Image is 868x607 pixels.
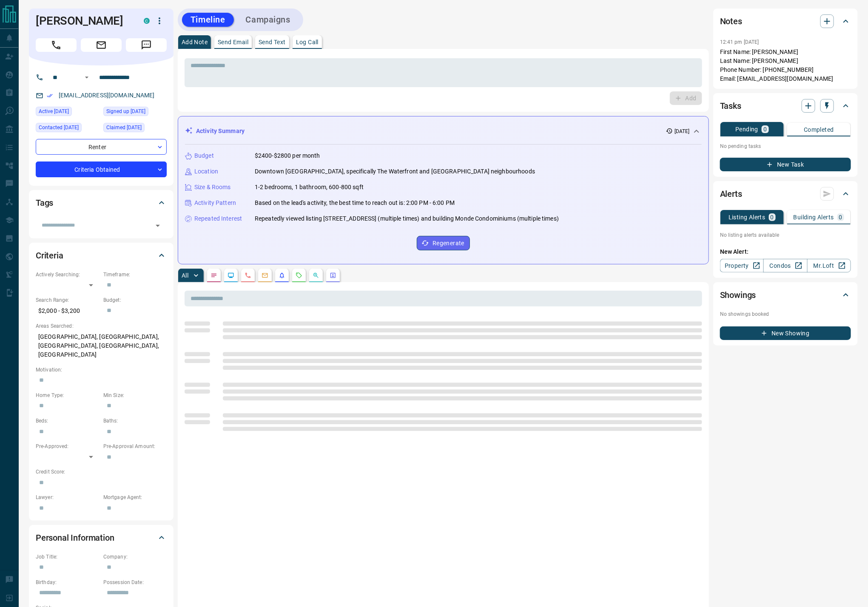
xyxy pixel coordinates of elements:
[262,272,268,279] svg: Emails
[720,326,851,340] button: New Showing
[720,158,851,171] button: New Task
[720,11,851,31] div: Notes
[296,39,319,45] p: Log Call
[771,214,774,220] p: 0
[103,417,167,425] p: Baths:
[36,417,99,425] p: Beds:
[81,38,122,52] span: Email
[720,285,851,305] div: Showings
[36,579,99,586] p: Birthday:
[255,199,455,207] p: Based on the lead's activity, the best time to reach out is: 2:00 PM - 6:00 PM
[36,123,99,135] div: Wed Oct 08 2025
[211,272,217,279] svg: Notes
[103,494,167,501] p: Mortgage Agent:
[674,128,690,135] p: [DATE]
[255,214,559,223] p: Repeatedly viewed listing [STREET_ADDRESS] (multiple times) and building Monde Condominiums (mult...
[36,494,99,501] p: Lawyer:
[36,38,77,52] span: Call
[36,245,167,266] div: Criteria
[47,93,53,99] svg: Email Verified
[36,296,99,304] p: Search Range:
[794,214,834,220] p: Building Alerts
[36,249,63,262] h2: Criteria
[36,391,99,399] p: Home Type:
[279,272,285,279] svg: Listing Alerts
[82,72,92,82] button: Open
[36,139,167,155] div: Renter
[36,330,167,362] p: [GEOGRAPHIC_DATA], [GEOGRAPHIC_DATA], [GEOGRAPHIC_DATA], [GEOGRAPHIC_DATA], [GEOGRAPHIC_DATA]
[720,96,851,116] div: Tasks
[36,162,167,177] div: Criteria Obtained
[106,107,145,116] span: Signed up [DATE]
[807,259,851,272] a: Mr.Loft
[720,288,756,302] h2: Showings
[255,183,364,192] p: 1-2 bedrooms, 1 bathroom, 600-800 sqft
[106,123,142,132] span: Claimed [DATE]
[729,214,766,220] p: Listing Alerts
[36,468,167,476] p: Credit Score:
[237,13,299,27] button: Campaigns
[228,272,234,279] svg: Lead Browsing Activity
[259,39,286,45] p: Send Text
[36,304,99,318] p: $2,000 - $3,200
[255,167,535,176] p: Downtown [GEOGRAPHIC_DATA], specifically The Waterfront and [GEOGRAPHIC_DATA] neighbourhoods
[182,272,188,278] p: All
[196,127,245,136] p: Activity Summary
[720,259,764,272] a: Property
[36,322,167,330] p: Areas Searched:
[313,272,319,279] svg: Opportunities
[720,14,742,28] h2: Notes
[36,107,99,119] div: Wed Oct 08 2025
[720,39,759,45] p: 12:41 pm [DATE]
[36,442,99,450] p: Pre-Approved:
[194,167,218,176] p: Location
[39,107,69,116] span: Active [DATE]
[103,391,167,399] p: Min Size:
[103,553,167,561] p: Company:
[720,187,742,201] h2: Alerts
[720,247,851,256] p: New Alert:
[152,220,164,232] button: Open
[36,531,114,545] h2: Personal Information
[804,127,834,133] p: Completed
[720,231,851,239] p: No listing alerts available
[36,528,167,548] div: Personal Information
[720,48,851,83] p: First Name: [PERSON_NAME] Last Name: [PERSON_NAME] Phone Number: [PHONE_NUMBER] Email: [EMAIL_ADD...
[182,39,208,45] p: Add Note
[103,271,167,278] p: Timeframe:
[103,123,167,135] div: Mon Sep 06 2021
[103,296,167,304] p: Budget:
[103,442,167,450] p: Pre-Approval Amount:
[194,151,214,160] p: Budget
[103,107,167,119] div: Fri Sep 03 2021
[763,126,767,132] p: 0
[182,13,234,27] button: Timeline
[720,140,851,153] p: No pending tasks
[763,259,807,272] a: Condos
[194,199,236,207] p: Activity Pattern
[296,272,302,279] svg: Requests
[245,272,251,279] svg: Calls
[194,214,242,223] p: Repeated Interest
[59,92,155,99] a: [EMAIL_ADDRESS][DOMAIN_NAME]
[126,38,167,52] span: Message
[36,196,53,210] h2: Tags
[36,271,99,278] p: Actively Searching:
[839,214,842,220] p: 0
[735,126,758,132] p: Pending
[36,366,167,374] p: Motivation:
[36,14,131,28] h1: [PERSON_NAME]
[36,553,99,561] p: Job Title:
[218,39,248,45] p: Send Email
[330,272,336,279] svg: Agent Actions
[194,183,231,192] p: Size & Rooms
[36,193,167,213] div: Tags
[39,123,79,132] span: Contacted [DATE]
[720,184,851,204] div: Alerts
[255,151,320,160] p: $2400-$2800 per month
[103,579,167,586] p: Possession Date:
[144,18,150,24] div: condos.ca
[417,236,470,250] button: Regenerate
[720,310,851,318] p: No showings booked
[720,99,741,113] h2: Tasks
